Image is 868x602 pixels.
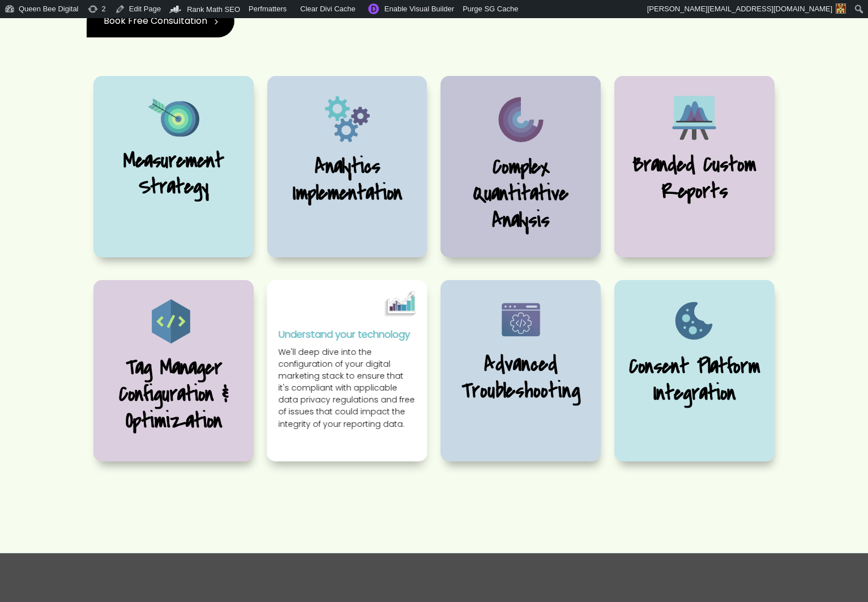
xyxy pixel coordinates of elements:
[104,16,207,26] span: Book Free Consultation
[105,148,242,207] h4: Measurement Strategy
[105,355,242,440] h4: Tag Manager Configuration & Optimization
[211,16,221,27] span: 5
[279,346,416,438] p: We'll deep dive into the configuration of your digital marketing stack to ensure that it's compli...
[626,354,763,413] h4: Consent Platform Integration
[87,5,234,37] a: 5 Book Free Consultation
[187,5,240,14] span: Rank Math SEO
[452,351,589,410] h4: Advanced Troubleshooting
[452,154,589,239] h4: Complex Quantitative Analysis
[279,328,416,346] h4: Understand your technology
[626,152,763,211] h4: Branded Custom Reports
[279,154,416,213] h4: Analytics Implementation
